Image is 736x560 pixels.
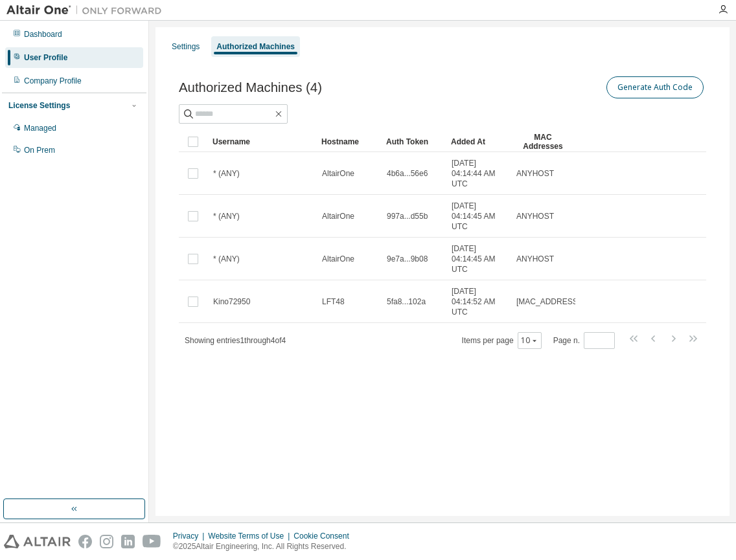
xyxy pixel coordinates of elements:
span: 9e7a...9b08 [387,254,428,264]
div: Dashboard [24,29,62,39]
img: instagram.svg [100,535,113,548]
div: Website Terms of Use [208,531,293,541]
div: License Settings [8,100,70,111]
span: AltairOne [322,254,354,264]
div: Auth Token [386,131,441,152]
img: linkedin.svg [121,535,135,548]
span: 5fa8...102a [387,297,426,307]
img: Altair One [6,4,168,17]
span: 997a...d55b [387,211,428,221]
div: MAC Addresses [516,131,570,152]
div: Privacy [173,531,208,541]
span: Kino72950 [213,297,250,307]
p: © 2025 Altair Engineering, Inc. All Rights Reserved. [173,541,357,552]
span: Showing entries 1 through 4 of 4 [185,336,286,345]
span: * (ANY) [213,168,240,179]
div: Hostname [321,131,376,152]
span: Items per page [462,332,542,349]
span: AltairOne [322,211,354,221]
div: Settings [172,41,200,52]
span: [DATE] 04:14:45 AM UTC [452,243,505,274]
div: On Prem [24,145,55,155]
div: Cookie Consent [293,531,356,541]
div: Company Profile [24,76,82,86]
span: [DATE] 04:14:52 AM UTC [452,286,505,317]
div: Username [213,131,311,152]
span: ANYHOST [516,211,554,221]
img: youtube.svg [143,535,161,548]
div: Authorized Machines [216,41,295,52]
button: 10 [521,335,538,346]
button: Generate Auth Code [606,76,704,98]
span: [DATE] 04:14:44 AM UTC [452,158,505,189]
span: ANYHOST [516,254,554,264]
span: [MAC_ADDRESS] [516,297,580,307]
span: LFT48 [322,297,345,307]
span: 4b6a...56e6 [387,168,428,179]
span: * (ANY) [213,211,240,221]
span: Page n. [553,332,615,349]
span: AltairOne [322,168,354,179]
span: Authorized Machines (4) [179,80,322,95]
span: ANYHOST [516,168,554,179]
div: Added At [451,131,505,152]
span: [DATE] 04:14:45 AM UTC [452,201,505,232]
div: User Profile [24,52,67,63]
img: altair_logo.svg [4,535,71,548]
span: * (ANY) [213,254,240,264]
img: facebook.svg [78,535,92,548]
div: Managed [24,123,56,133]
